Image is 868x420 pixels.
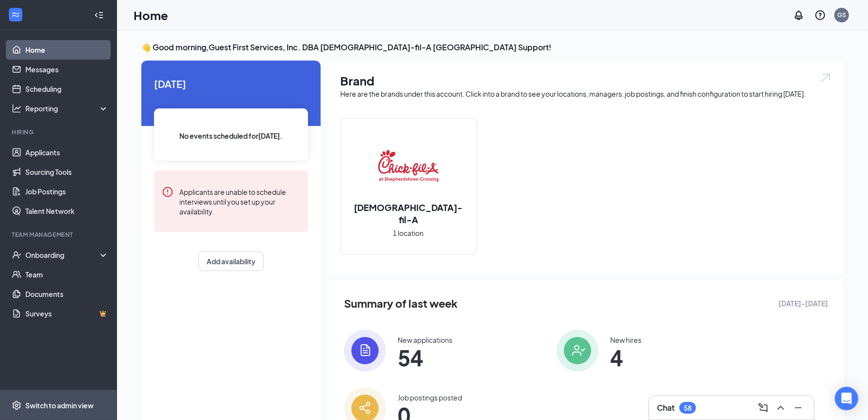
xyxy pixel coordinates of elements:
[25,182,109,201] a: Job Postings
[837,11,846,19] div: GS
[25,79,109,99] a: Scheduling
[12,231,107,239] div: Team Management
[141,42,844,53] h3: 👋 Good morning, Guest First Services, Inc. DBA [DEMOGRAPHIC_DATA]-fil-A [GEOGRAPHIC_DATA] Support !
[819,72,832,84] img: open.6027fd2a22e1237b5b06.svg
[792,402,804,414] svg: Minimize
[340,89,832,99] div: Here are the brands under this account. Click into a brand to see your locations, managers, job p...
[12,104,21,113] svg: Analysis
[755,400,771,416] button: ComposeMessage
[340,72,832,89] h1: Brand
[657,402,675,413] h3: Chat
[393,228,424,238] span: 1 location
[684,404,692,412] div: 58
[757,402,769,414] svg: ComposeMessage
[12,400,21,410] svg: Settings
[25,104,109,113] div: Reporting
[180,130,283,141] span: No events scheduled for [DATE] .
[610,349,641,366] span: 4
[198,252,264,271] button: Add availability
[94,10,104,20] svg: Collapse
[162,186,174,198] svg: Error
[341,201,476,226] h2: [DEMOGRAPHIC_DATA]-fil-A
[154,76,308,91] span: [DATE]
[12,128,107,136] div: Hiring
[25,201,109,221] a: Talent Network
[25,250,100,260] div: Onboarding
[835,387,858,410] div: Open Intercom Messenger
[398,349,452,366] span: 54
[25,265,109,284] a: Team
[793,9,805,21] svg: Notifications
[791,400,806,416] button: Minimize
[25,60,109,79] a: Messages
[25,400,94,410] div: Switch to admin view
[773,400,789,416] button: ChevronUp
[134,7,168,23] h1: Home
[377,135,440,197] img: Chick-fil-A
[778,298,828,309] span: [DATE] - [DATE]
[25,40,109,60] a: Home
[398,335,452,345] div: New applications
[814,9,826,21] svg: QuestionInfo
[25,162,109,182] a: Sourcing Tools
[179,186,300,216] div: Applicants are unable to schedule interviews until you set up your availability.
[344,295,458,312] span: Summary of last week
[12,250,21,260] svg: UserCheck
[25,304,109,323] a: SurveysCrown
[25,284,109,304] a: Documents
[344,330,386,372] img: icon
[775,402,787,414] svg: ChevronUp
[25,143,109,162] a: Applicants
[610,335,641,345] div: New hires
[11,10,20,20] svg: WorkstreamLogo
[557,330,598,372] img: icon
[398,393,462,402] div: Job postings posted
